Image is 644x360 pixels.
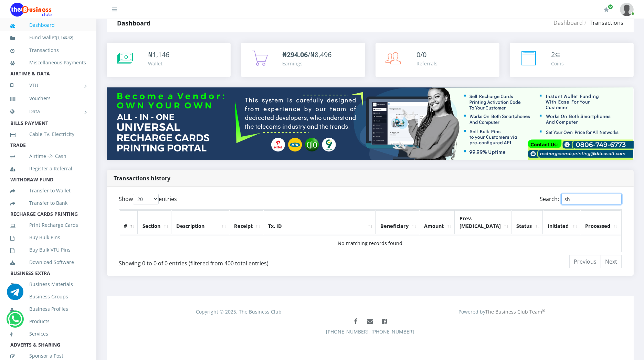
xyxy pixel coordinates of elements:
span: 0/0 [417,50,427,59]
a: Download Software [10,254,86,270]
div: Copyright © 2025. The Business Club [107,308,370,315]
th: Section: activate to sort column ascending [138,210,171,234]
th: Status: activate to sort column ascending [512,210,543,234]
a: Like The Business Club Page [350,315,362,328]
input: Search: [561,194,622,204]
img: User [620,3,634,16]
th: Amount: activate to sort column ascending [420,210,455,234]
a: VTU [10,77,86,94]
div: ₦ [148,50,169,60]
a: Chat for support [7,289,23,300]
label: Show entries [119,194,177,204]
span: /₦8,496 [282,50,331,59]
a: ₦294.06/₦8,496 Earnings [241,43,365,77]
a: Cable TV, Electricity [10,126,86,142]
a: Buy Bulk Pins [10,230,86,245]
a: 0/0 Referrals [376,43,499,77]
a: The Business Club Team® [485,308,545,315]
b: ₦294.06 [282,50,308,59]
a: Transfer to Wallet [10,183,86,199]
div: Powered by [370,308,634,315]
th: #: activate to sort column descending [120,210,138,234]
a: Buy Bulk VTU Pins [10,242,86,258]
div: ⊆ [551,50,564,60]
a: Business Groups [10,289,86,305]
b: 1,146.12 [57,35,72,40]
a: Register a Referral [10,161,86,177]
img: Logo [10,3,52,17]
sup: ® [542,308,545,313]
a: Business Materials [10,276,86,292]
a: Airtime -2- Cash [10,148,86,164]
a: Products [10,314,86,329]
a: Mail us [364,315,377,328]
div: Showing 0 to 0 of 0 entries (filtered from 400 total entries) [119,254,323,267]
label: Search: [540,194,622,204]
li: Transactions [583,19,623,27]
a: Chat for support [8,316,22,327]
th: Receipt: activate to sort column ascending [230,210,263,234]
a: Services [10,326,86,342]
strong: Transactions history [114,174,170,182]
th: Beneficiary: activate to sort column ascending [376,210,419,234]
select: Showentries [133,194,159,204]
i: Renew/Upgrade Subscription [604,7,609,12]
div: Wallet [148,60,169,67]
a: ₦1,146 Wallet [107,43,231,77]
img: multitenant_rcp.png [107,87,634,160]
th: Initiated: activate to sort column ascending [543,210,580,234]
a: Print Recharge Cards [10,217,86,233]
div: Coins [551,60,564,67]
small: [ ] [56,35,73,40]
a: Transactions [10,42,86,58]
a: Vouchers [10,91,86,106]
a: Miscellaneous Payments [10,55,86,71]
span: Renew/Upgrade Subscription [608,4,613,9]
th: Prev. Bal: activate to sort column ascending [455,210,511,234]
th: Description: activate to sort column ascending [172,210,229,234]
strong: Dashboard [117,19,150,27]
a: Fund wallet[1,146.12] [10,30,86,46]
span: 1,146 [152,50,169,59]
span: 2 [551,50,555,59]
a: Business Profiles [10,301,86,317]
div: Earnings [282,60,331,67]
a: Join The Business Club Group [378,315,391,328]
div: [PHONE_NUMBER], [PHONE_NUMBER] [112,315,629,350]
a: Dashboard [553,19,583,27]
td: No matching records found [120,235,621,251]
a: Dashboard [10,17,86,33]
th: Processed: activate to sort column ascending [581,210,621,234]
a: Data [10,103,86,120]
div: Referrals [417,60,438,67]
a: Transfer to Bank [10,195,86,211]
th: Tx. ID: activate to sort column ascending [264,210,376,234]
